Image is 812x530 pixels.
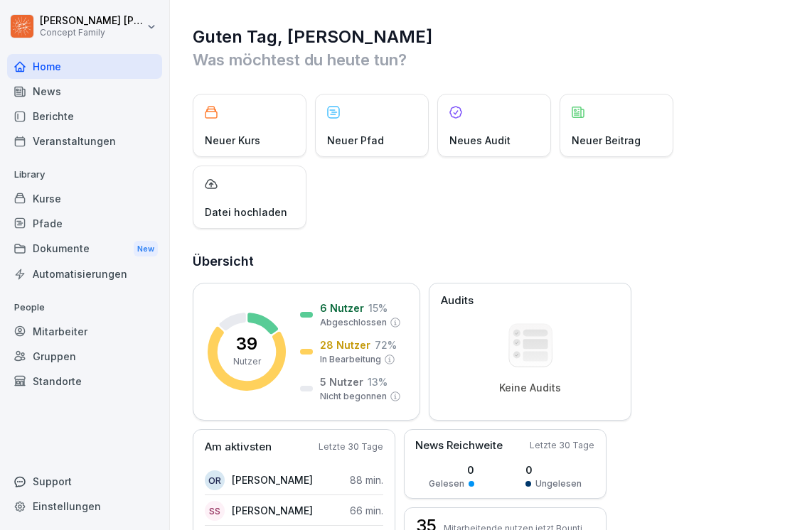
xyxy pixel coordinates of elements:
[40,28,144,38] p: Concept Family
[7,344,162,369] a: Gruppen
[205,439,272,455] p: Am aktivsten
[7,163,162,186] p: Library
[7,469,162,494] div: Support
[232,503,313,518] p: [PERSON_NAME]
[205,205,287,220] p: Datei hochladen
[7,129,162,153] a: Veranstaltungen
[441,293,474,309] p: Audits
[525,463,582,477] p: 0
[572,133,641,148] p: Neuer Beitrag
[205,501,225,521] div: SS
[320,337,370,352] p: 28 Nutzer
[368,374,388,389] p: 13 %
[320,316,387,329] p: Abgeschlossen
[320,374,363,389] p: 5 Nutzer
[233,355,261,368] p: Nutzer
[193,252,791,271] h2: Übersicht
[449,133,511,148] p: Neues Audit
[350,503,383,518] p: 66 min.
[205,470,225,490] div: OR
[429,477,464,490] p: Gelesen
[320,353,381,366] p: In Bearbeitung
[232,472,313,487] p: [PERSON_NAME]
[193,48,791,71] p: Was möchtest du heute tun?
[415,438,503,454] p: News Reichweite
[320,301,364,315] p: 6 Nutzer
[499,382,561,394] p: Keine Audits
[7,186,162,211] a: Kurse
[7,236,162,262] a: DokumenteNew
[7,261,162,286] a: Automatisierungen
[205,133,260,148] p: Neuer Kurs
[319,440,383,453] p: Letzte 30 Tage
[7,211,162,236] a: Pfade
[368,301,388,315] p: 15 %
[193,26,791,48] h1: Guten Tag, [PERSON_NAME]
[7,236,162,262] div: Dokumente
[375,337,397,352] p: 72 %
[134,241,158,257] div: New
[327,133,384,148] p: Neuer Pfad
[7,494,162,519] a: Einstellungen
[7,319,162,344] a: Mitarbeiter
[7,104,162,129] a: Berichte
[530,439,594,452] p: Letzte 30 Tage
[236,335,257,352] p: 39
[320,390,387,403] p: Nicht begonnen
[7,296,162,319] p: People
[535,477,582,490] p: Ungelesen
[429,463,474,477] p: 0
[7,54,162,79] a: Home
[7,369,162,394] a: Standorte
[40,15,144,27] p: [PERSON_NAME] [PERSON_NAME]
[350,472,383,487] p: 88 min.
[7,79,162,104] a: News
